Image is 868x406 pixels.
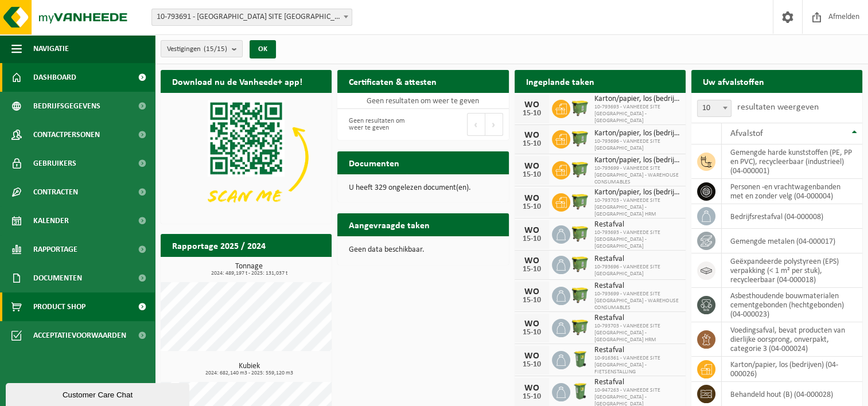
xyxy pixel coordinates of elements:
[520,110,543,118] div: 15-10
[691,70,776,92] h2: Uw afvalstoffen
[6,381,192,406] iframe: chat widget
[594,346,680,355] span: Restafval
[570,159,590,179] img: WB-1100-HPE-GN-50
[520,256,543,266] div: WO
[161,234,277,256] h2: Rapportage 2025 / 2024
[722,204,862,229] td: bedrijfsrestafval (04-000008)
[722,145,862,179] td: gemengde harde kunststoffen (PE, PP en PVC), recycleerbaar (industrieel) (04-000001)
[722,322,862,357] td: voedingsafval, bevat producten van dierlijke oorsprong, onverpakt, categorie 3 (04-000024)
[594,165,680,186] span: 10-793699 - VANHEEDE SITE [GEOGRAPHIC_DATA] - WAREHOUSE CONSUMABLES
[204,45,227,53] count: (15/15)
[520,296,543,304] div: 15-10
[167,41,227,58] span: Vestigingen
[520,384,543,393] div: WO
[161,40,243,57] button: Vestigingen(15/15)
[594,378,680,387] span: Restafval
[520,361,543,369] div: 15-10
[152,9,352,25] span: 10-793691 - VANHEEDE SITE GELUWE - GELUWE
[570,349,590,369] img: WB-0240-HPE-GN-50
[594,156,680,165] span: Karton/papier, los (bedrijven)
[520,226,543,235] div: WO
[594,129,680,138] span: Karton/papier, los (bedrijven)
[337,93,508,109] td: Geen resultaten om weer te geven
[594,264,680,278] span: 10-793696 - VANHEEDE SITE [GEOGRAPHIC_DATA]
[467,113,485,136] button: Previous
[520,352,543,361] div: WO
[594,188,680,197] span: Karton/papier, los (bedrijven)
[33,178,78,206] span: Contracten
[33,235,77,264] span: Rapportage
[520,266,543,274] div: 15-10
[570,128,590,148] img: WB-1100-HPE-GN-50
[520,393,543,401] div: 15-10
[594,314,680,323] span: Restafval
[594,282,680,291] span: Restafval
[166,362,332,376] h3: Kubiek
[337,213,441,236] h2: Aangevraagde taken
[485,113,503,136] button: Next
[349,246,497,254] p: Geen data beschikbaar.
[594,197,680,218] span: 10-793703 - VANHEEDE SITE [GEOGRAPHIC_DATA] - [GEOGRAPHIC_DATA] HRM
[520,100,543,110] div: WO
[520,131,543,140] div: WO
[250,40,276,58] button: OK
[594,291,680,311] span: 10-793699 - VANHEEDE SITE [GEOGRAPHIC_DATA] - WAREHOUSE CONSUMABLES
[520,203,543,211] div: 15-10
[33,63,76,92] span: Dashboard
[594,138,680,152] span: 10-793696 - VANHEEDE SITE [GEOGRAPHIC_DATA]
[570,381,590,401] img: WB-0240-HPE-GN-50
[520,194,543,203] div: WO
[594,229,680,250] span: 10-793693 - VANHEEDE SITE [GEOGRAPHIC_DATA] - [GEOGRAPHIC_DATA]
[520,171,543,179] div: 15-10
[161,70,314,92] h2: Download nu de Vanheede+ app!
[594,323,680,343] span: 10-793703 - VANHEEDE SITE [GEOGRAPHIC_DATA] - [GEOGRAPHIC_DATA] HRM
[570,98,590,118] img: WB-1100-HPE-GN-50
[520,319,543,329] div: WO
[166,271,332,276] span: 2024: 489,197 t - 2025: 131,037 t
[520,235,543,243] div: 15-10
[33,149,76,178] span: Gebruikers
[594,355,680,376] span: 10-916361 - VANHEEDE SITE [GEOGRAPHIC_DATA] - FIETSENSTALLING
[594,220,680,229] span: Restafval
[570,317,590,337] img: WB-1100-HPE-GN-50
[520,287,543,296] div: WO
[697,100,731,117] span: 10
[33,321,126,350] span: Acceptatievoorwaarden
[594,95,680,104] span: Karton/papier, los (bedrijven)
[33,206,69,235] span: Kalender
[151,9,352,26] span: 10-793691 - VANHEEDE SITE GELUWE - GELUWE
[166,263,332,276] h3: Tonnage
[722,179,862,204] td: personen -en vrachtwagenbanden met en zonder velg (04-000004)
[349,184,497,192] p: U heeft 329 ongelezen document(en).
[722,357,862,382] td: karton/papier, los (bedrijven) (04-000026)
[343,112,417,137] div: Geen resultaten om weer te geven
[337,151,411,174] h2: Documenten
[33,292,85,321] span: Product Shop
[730,129,763,138] span: Afvalstof
[722,288,862,322] td: asbesthoudende bouwmaterialen cementgebonden (hechtgebonden) (04-000023)
[570,224,590,243] img: WB-1100-HPE-GN-50
[161,93,332,221] img: Download de VHEPlus App
[520,162,543,171] div: WO
[166,370,332,376] span: 2024: 682,140 m3 - 2025: 559,120 m3
[570,285,590,304] img: WB-1100-HPE-GN-50
[737,103,819,112] label: resultaten weergeven
[520,140,543,148] div: 15-10
[33,34,69,63] span: Navigatie
[570,254,590,274] img: WB-1100-HPE-GN-50
[594,255,680,264] span: Restafval
[33,92,100,120] span: Bedrijfsgegevens
[722,229,862,253] td: gemengde metalen (04-000017)
[570,192,590,211] img: WB-1100-HPE-GN-50
[246,256,330,279] a: Bekijk rapportage
[337,70,448,92] h2: Certificaten & attesten
[594,104,680,124] span: 10-793693 - VANHEEDE SITE [GEOGRAPHIC_DATA] - [GEOGRAPHIC_DATA]
[520,329,543,337] div: 15-10
[33,120,100,149] span: Contactpersonen
[33,264,82,292] span: Documenten
[515,70,606,92] h2: Ingeplande taken
[722,253,862,288] td: geëxpandeerde polystyreen (EPS) verpakking (< 1 m² per stuk), recycleerbaar (04-000018)
[698,100,731,116] span: 10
